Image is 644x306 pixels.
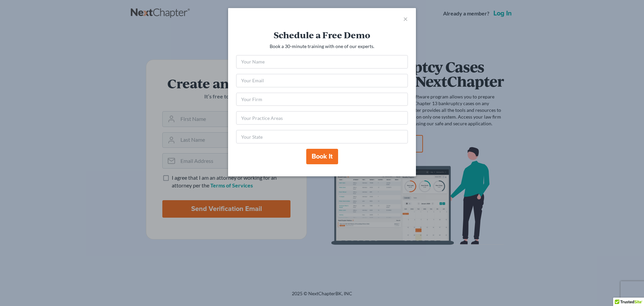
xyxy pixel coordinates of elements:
[236,111,408,125] input: Your Practice Areas
[236,74,408,87] input: Your Email
[403,15,408,23] button: close
[236,30,408,40] h3: Schedule a Free Demo
[236,93,408,106] input: Your Firm
[306,149,338,164] button: Book it
[403,14,408,24] span: ×
[236,43,408,50] p: Book a 30-minute training with one of our experts.
[236,55,408,69] input: Your Name
[236,130,408,143] input: Your State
